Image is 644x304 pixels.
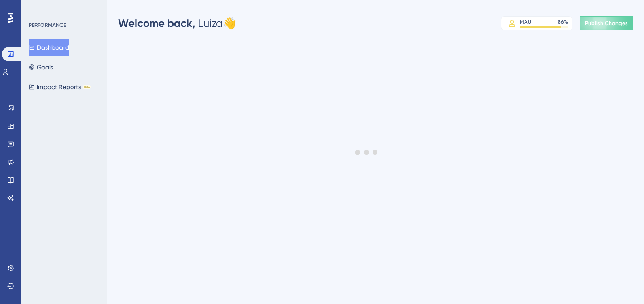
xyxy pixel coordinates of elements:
div: BETA [83,85,91,89]
div: PERFORMANCE [29,21,66,29]
div: MAU [520,18,531,26]
div: Luiza 👋 [118,16,236,30]
button: Publish Changes [580,16,633,30]
button: Goals [29,59,53,75]
button: Impact ReportsBETA [29,79,91,95]
span: Publish Changes [585,20,628,27]
span: Welcome back, [118,17,195,30]
button: Dashboard [29,39,69,56]
div: 86 % [558,18,568,26]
